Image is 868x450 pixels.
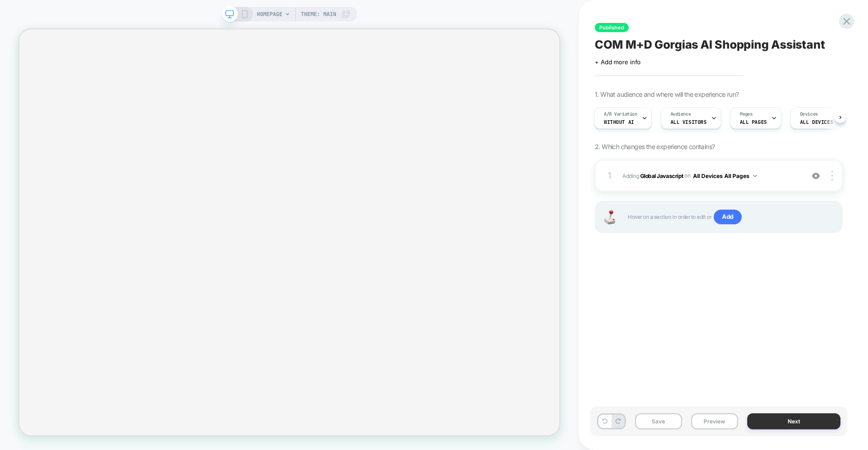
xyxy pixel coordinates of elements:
[691,413,738,429] button: Preview
[684,171,690,181] span: on
[740,119,767,125] span: ALL PAGES
[671,119,707,125] span: All Visitors
[628,210,833,224] span: Hover on a section in order to edit or
[605,167,614,184] div: 1
[600,210,619,224] img: Joystick
[604,111,637,117] span: A/B Variation
[595,38,825,51] span: COM M+D Gorgias AI Shopping Assistant
[301,7,336,22] span: Theme: MAIN
[693,170,757,182] button: All Devices All Pages
[753,175,757,177] img: down arrow
[831,171,833,181] img: close
[747,413,841,429] button: Next
[800,111,818,117] span: Devices
[595,90,738,98] span: 1. What audience and where will the experience run?
[800,119,833,125] span: ALL DEVICES
[622,170,799,182] span: Adding
[812,172,820,180] img: crossed eye
[714,210,742,224] span: Add
[595,58,641,66] span: + Add more info
[595,23,629,32] span: Published
[595,143,715,150] span: 2. Which changes the experience contains?
[635,413,682,429] button: Save
[671,111,691,117] span: Audience
[604,119,634,125] span: Without AI
[257,7,282,22] span: HOMEPAGE
[640,172,683,179] b: Global Javascript
[740,111,753,117] span: Pages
